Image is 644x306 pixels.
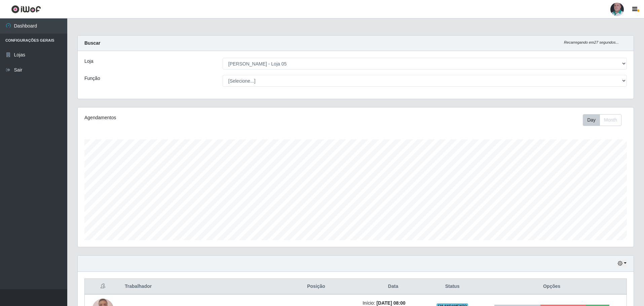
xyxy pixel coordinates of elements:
[600,114,621,126] button: Month
[477,279,627,295] th: Opções
[583,114,600,126] button: Day
[428,279,477,295] th: Status
[121,279,274,295] th: Trabalhador
[84,75,100,82] label: Função
[583,114,621,126] div: First group
[84,58,93,65] label: Loja
[358,279,428,295] th: Data
[274,279,358,295] th: Posição
[11,5,41,13] img: CoreUI Logo
[564,40,619,44] i: Recarregando em 27 segundos...
[84,40,100,46] strong: Buscar
[376,300,405,306] time: [DATE] 08:00
[84,114,305,121] div: Agendamentos
[583,114,627,126] div: Toolbar with button groups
